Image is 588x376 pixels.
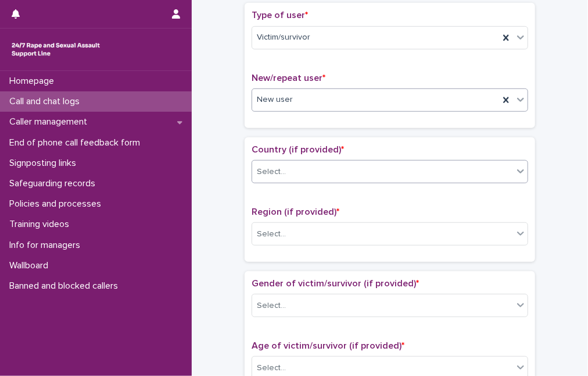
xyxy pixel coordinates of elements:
span: Victim/survivor [257,31,310,44]
img: rhQMoQhaT3yELyF149Cw [9,38,102,61]
div: Select... [257,300,286,312]
p: Policies and processes [5,198,110,210]
span: Country (if provided) [252,145,344,154]
p: Safeguarding records [5,178,105,189]
p: Homepage [5,76,63,87]
span: New user [257,94,293,106]
p: End of phone call feedback form [5,137,149,148]
div: Select... [257,228,286,240]
p: Banned and blocked callers [5,281,127,292]
p: Signposting links [5,158,85,169]
div: Select... [257,166,286,178]
span: Age of victim/survivor (if provided) [252,341,404,350]
span: Type of user [252,10,308,20]
p: Training videos [5,219,78,230]
span: Region (if provided) [252,207,339,217]
div: Select... [257,362,286,374]
p: Call and chat logs [5,96,89,107]
p: Caller management [5,116,96,127]
span: Gender of victim/survivor (if provided) [252,279,419,288]
p: Wallboard [5,260,58,271]
p: Info for managers [5,240,89,251]
span: New/repeat user [252,73,325,83]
